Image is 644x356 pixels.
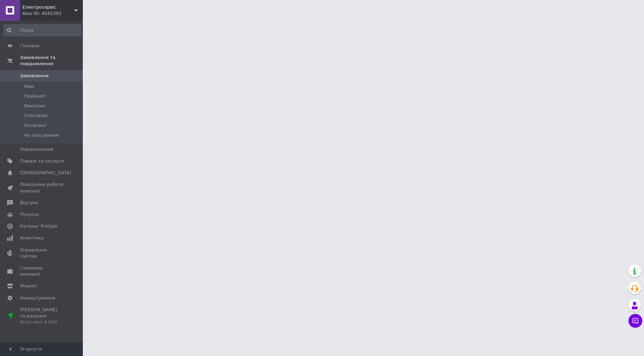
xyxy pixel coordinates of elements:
[24,93,46,99] span: Прийняті
[24,132,59,138] span: На скасування
[24,112,48,119] span: Скасовані
[20,55,83,67] span: Замовлення та повідомлення
[20,170,71,176] span: [DEMOGRAPHIC_DATA]
[24,103,46,109] span: Виконані
[20,181,64,194] span: Показники роботи компанії
[20,247,64,259] span: Управління сайтом
[20,223,57,229] span: Каталог ProSale
[20,265,64,277] span: Гаманець компанії
[20,283,38,289] span: Маркет
[628,314,642,328] button: Чат з покупцем
[20,200,38,206] span: Відгуки
[22,4,74,10] span: Електросервіс
[22,10,83,17] div: Ваш ID: 4042393
[20,146,53,152] span: Повідомлення
[24,122,46,129] span: Оплачені
[20,158,64,164] span: Товари та послуги
[20,73,49,79] span: Замовлення
[20,307,64,326] span: [PERSON_NAME] та рахунки
[20,43,39,49] span: Головна
[20,211,39,218] span: Покупці
[24,83,34,90] span: Нові
[20,319,64,325] div: Prom мікс 6 000
[3,24,81,37] input: Пошук
[20,295,55,301] span: Налаштування
[20,235,44,241] span: Аналітика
